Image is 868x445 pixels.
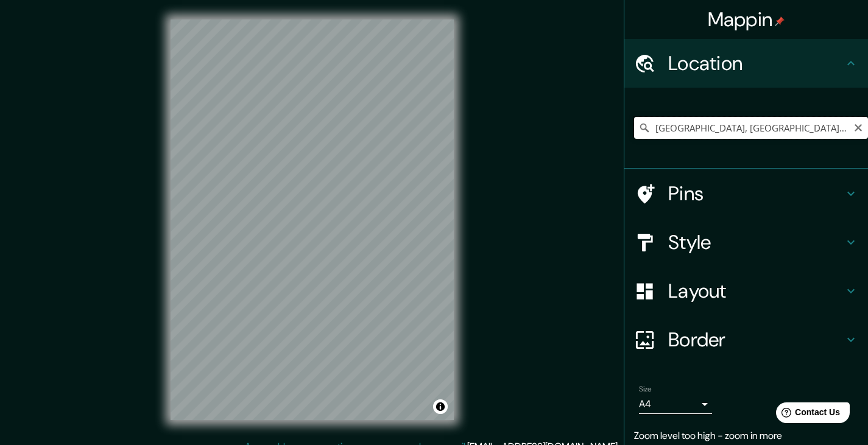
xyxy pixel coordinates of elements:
[668,181,844,206] h4: Pins
[668,230,844,254] h4: Style
[624,169,868,218] div: Pins
[760,398,855,432] iframe: Help widget launcher
[433,399,448,414] button: Toggle attribution
[639,394,712,414] div: A4
[668,51,844,75] h4: Location
[171,19,454,420] canvas: Map
[708,7,785,32] h4: Mappin
[634,429,858,443] p: Zoom level too high - zoom in more
[624,218,868,267] div: Style
[624,315,868,364] div: Border
[639,384,652,394] label: Size
[668,328,844,352] h4: Border
[775,16,785,26] img: pin-icon.png
[668,279,844,303] h4: Layout
[853,121,863,133] button: Clear
[624,39,868,88] div: Location
[634,117,868,139] input: Pick your city or area
[624,267,868,315] div: Layout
